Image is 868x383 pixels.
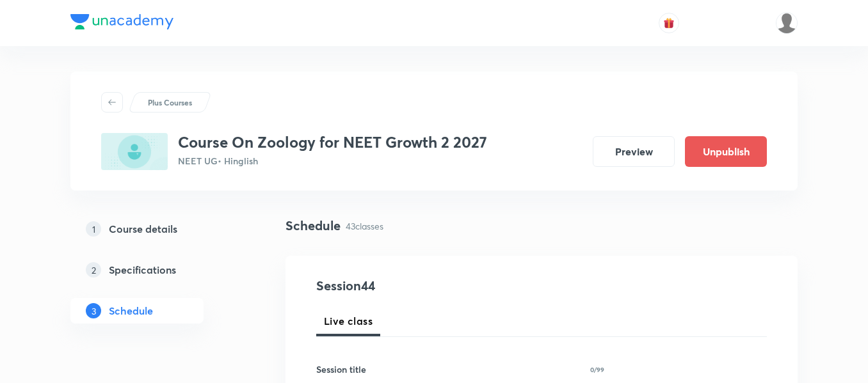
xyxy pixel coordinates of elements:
[109,221,177,237] h5: Course details
[178,133,487,152] h3: Course On Zoology for NEET Growth 2 2027
[101,133,168,170] img: CBBF0F21-9FA3-422A-8CB0-54DEDEB07A2E_plus.png
[316,276,550,295] h4: Session 44
[593,136,675,167] button: Preview
[70,216,245,242] a: 1Course details
[776,12,798,34] img: nikita patil
[86,303,101,318] p: 3
[86,221,101,237] p: 1
[178,154,487,168] p: NEET UG • Hinglish
[70,257,245,283] a: 2Specifications
[346,219,383,233] p: 43 classes
[316,363,366,376] h6: Session title
[148,97,192,108] p: Plus Courses
[590,366,604,373] p: 0/99
[324,313,373,329] span: Live class
[663,17,675,29] img: avatar
[285,216,341,235] h4: Schedule
[70,14,173,29] img: Company Logo
[659,13,679,33] button: avatar
[86,262,101,277] p: 2
[70,14,173,33] a: Company Logo
[109,303,153,318] h5: Schedule
[685,136,767,167] button: Unpublish
[109,262,176,277] h5: Specifications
